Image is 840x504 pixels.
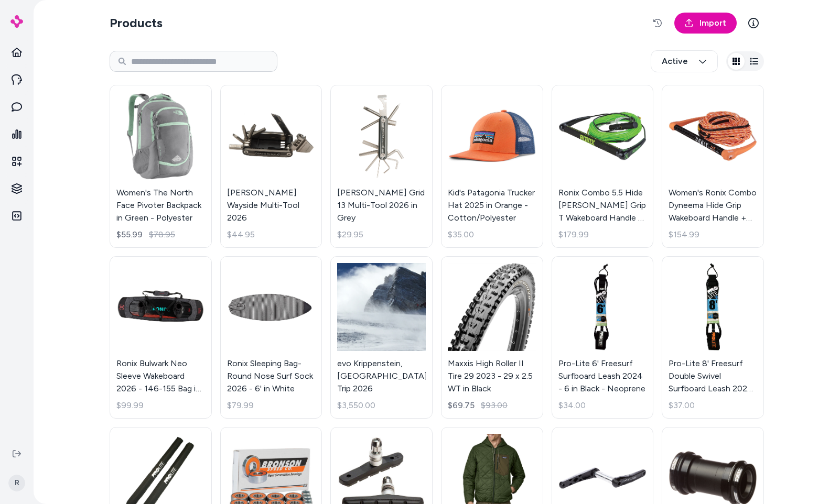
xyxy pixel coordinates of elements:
a: Import [674,13,737,34]
a: Blackburn Wayside Multi-Tool 2026[PERSON_NAME] Wayside Multi-Tool 2026$44.95 [220,85,322,248]
a: Kid's Patagonia Trucker Hat 2025 in Orange - Cotton/PolyesterKid's Patagonia Trucker Hat 2025 in ... [441,85,543,248]
span: R [8,475,25,491]
span: Import [699,17,726,29]
a: Pro-Lite 8' Freesurf Double Swivel Surfboard Leash 2024 - 8 in Black - NeoprenePro-Lite 8' Freesu... [662,256,764,419]
a: Blackburn Grid 13 Multi-Tool 2026 in Grey[PERSON_NAME] Grid 13 Multi-Tool 2026 in Grey$29.95 [330,85,433,248]
h2: Products [110,15,163,31]
a: evo Krippenstein, Austria Trip 2026evo Krippenstein, [GEOGRAPHIC_DATA] Trip 2026$3,550.00 [330,256,433,419]
a: Maxxis High Roller II Tire 29 2023 - 29 x 2.5 WT in BlackMaxxis High Roller II Tire 29 2023 - 29 ... [441,256,543,419]
a: Women's Ronix Combo Dyneema Hide Grip Wakeboard Handle + 70 ft Mainline 2026 in WhiteWomen's Roni... [662,85,764,248]
a: Women's The North Face Pivoter Backpack in Green - PolyesterWomen's The North Face Pivoter Backpa... [110,85,212,248]
a: Ronix Bulwark Neo Sleeve Wakeboard 2026 - 146-155 Bag in OrangeRonix Bulwark Neo Sleeve Wakeboard... [110,256,212,419]
img: alby Logo [10,15,23,28]
a: Pro-Lite 6' Freesurf Surfboard Leash 2024 - 6 in Black - NeoprenePro-Lite 6' Freesurf Surfboard L... [552,256,654,419]
a: Ronix Combo 5.5 Hide Stich Grip T Wakeboard Handle + 80 ft Mainline 2026 in GreenRonix Combo 5.5 ... [552,85,654,248]
button: R [6,466,27,500]
button: Active [651,50,718,72]
a: Ronix Sleeping Bag- Round Nose Surf Sock 2026 - 6' in WhiteRonix Sleeping Bag- Round Nose Surf So... [220,256,322,419]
